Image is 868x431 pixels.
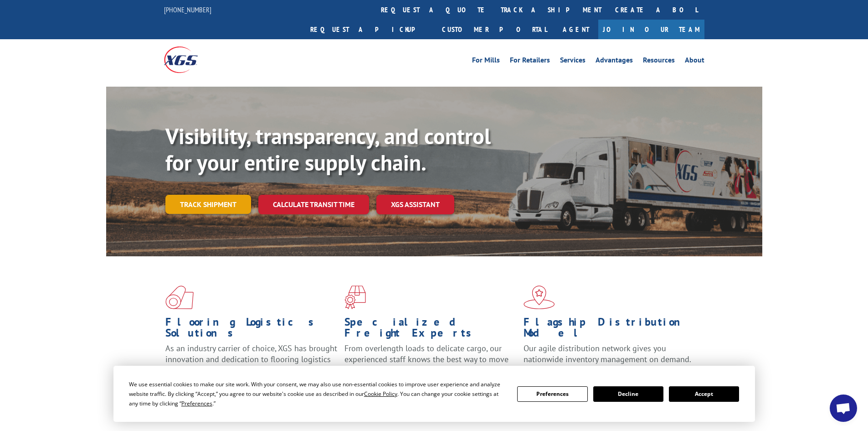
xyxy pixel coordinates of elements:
button: Accept [669,386,739,402]
span: Preferences [181,400,212,407]
button: Decline [593,386,663,402]
a: Advantages [596,57,633,67]
h1: Specialized Freight Experts [344,317,517,343]
div: Cookie Consent Prompt [113,366,755,422]
a: Customer Portal [435,20,554,39]
span: As an industry carrier of choice, XGS has brought innovation and dedication to flooring logistics... [165,343,337,375]
a: For Mills [472,57,500,67]
a: Services [560,57,586,67]
span: Our agile distribution network gives you nationwide inventory management on demand. [524,343,691,364]
span: Cookie Policy [364,390,397,398]
h1: Flagship Distribution Model [524,317,696,343]
img: xgs-icon-flagship-distribution-model-red [524,286,555,309]
img: xgs-icon-total-supply-chain-intelligence-red [165,286,194,309]
b: Visibility, transparency, and control for your entire supply chain. [165,122,491,177]
h1: Flooring Logistics Solutions [165,317,338,343]
a: Request a pickup [303,20,435,39]
div: Open chat [830,395,857,422]
img: xgs-icon-focused-on-flooring-red [344,286,366,309]
a: Track shipment [165,195,251,214]
a: Join Our Team [598,20,704,39]
a: XGS ASSISTANT [376,195,454,214]
a: Agent [554,20,598,39]
div: We use essential cookies to make our site work. With your consent, we may also use non-essential ... [129,379,506,408]
a: [PHONE_NUMBER] [164,5,211,14]
a: For Retailers [510,57,550,67]
a: About [685,57,704,67]
a: Resources [643,57,675,67]
p: From overlength loads to delicate cargo, our experienced staff knows the best way to move your fr... [344,343,517,384]
a: Calculate transit time [258,195,369,214]
button: Preferences [517,386,587,402]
